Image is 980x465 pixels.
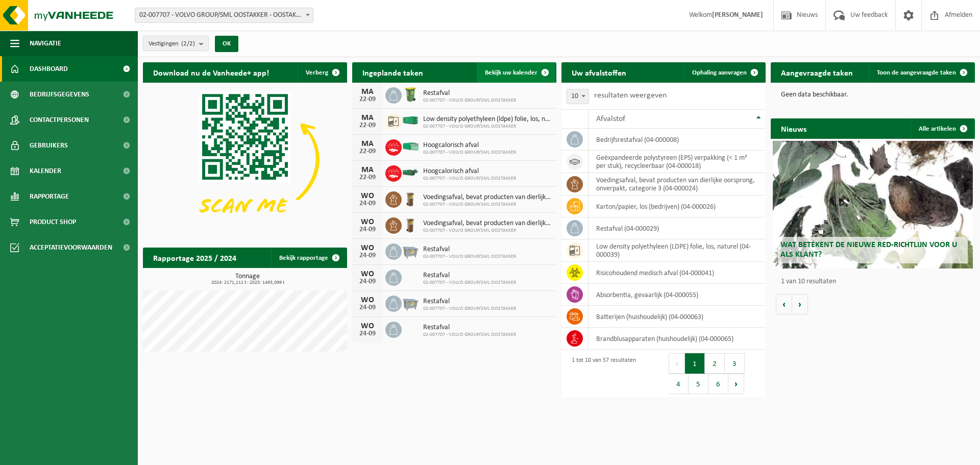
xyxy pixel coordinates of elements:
[423,141,516,150] span: Hoogcalorisch afval
[30,31,61,56] span: Navigatie
[589,195,766,217] td: karton/papier, los (bedrijven) (04-000026)
[477,62,555,83] a: Bekijk uw kalender
[357,200,378,207] div: 24-09
[423,167,516,176] span: Hoogcalorisch afval
[149,36,195,52] span: Vestigingen
[728,374,744,394] button: Next
[306,69,328,76] span: Verberg
[298,62,346,83] button: Verberg
[423,306,516,312] span: 02-007707 - VOLVO GROUP/SML OOSTAKKER
[30,56,68,82] span: Dashboard
[30,235,112,260] span: Acceptatievoorwaarden
[485,69,537,76] span: Bekijk uw kalender
[143,83,347,236] img: Download de VHEPlus App
[567,89,589,104] span: 10
[669,353,685,374] button: Previous
[357,296,378,304] div: WO
[181,40,195,47] count: (2/2)
[402,168,419,177] img: HK-XZ-20-GN-01
[669,374,689,394] button: 4
[143,36,209,51] button: Vestigingen(2/2)
[357,278,378,285] div: 24-09
[589,151,766,173] td: geëxpandeerde polystyreen (EPS) verpakking (< 1 m² per stuk), recycleerbaar (04-000018)
[402,216,419,233] img: WB-0140-HPE-BN-01
[357,174,378,181] div: 22-09
[402,116,419,125] img: HK-XC-40-GN-00
[773,141,973,268] a: Wat betekent de nieuwe RED-richtlijn voor u als klant?
[30,107,89,133] span: Contactpersonen
[423,219,551,228] span: Voedingsafval, bevat producten van dierlijke oorsprong, onverpakt, categorie 3
[771,62,863,82] h2: Aangevraagde taken
[135,8,313,23] span: 02-007707 - VOLVO GROUP/SML OOSTAKKER - OOSTAKKER
[402,142,419,151] img: HK-XP-30-GN-00
[712,11,763,19] strong: [PERSON_NAME]
[911,118,974,139] a: Alle artikelen
[567,352,636,395] div: 1 tot 10 van 57 resultaten
[357,148,378,155] div: 22-09
[30,133,68,158] span: Gebruikers
[561,62,636,82] h2: Uw afvalstoffen
[143,62,279,82] h2: Download nu de Vanheede+ app!
[423,115,551,124] span: Low density polyethyleen (ldpe) folie, los, naturel
[30,82,89,107] span: Bedrijfsgegevens
[357,96,378,103] div: 22-09
[589,217,766,239] td: restafval (04-000029)
[567,89,589,104] span: 10
[423,97,516,104] span: 02-007707 - VOLVO GROUP/SML OOSTAKKER
[271,248,346,268] a: Bekijk rapportage
[423,324,516,332] span: Restafval
[689,374,708,394] button: 5
[776,294,792,314] button: Vorige
[30,158,61,184] span: Kalender
[780,241,957,259] span: Wat betekent de nieuwe RED-richtlijn voor u als klant?
[589,306,766,328] td: batterijen (huishoudelijk) (04-000063)
[357,226,378,233] div: 24-09
[589,173,766,195] td: voedingsafval, bevat producten van dierlijke oorsprong, onverpakt, categorie 3 (04-000024)
[148,280,347,285] span: 2024: 2171,111 t - 2025: 1493,099 t
[423,228,551,234] span: 02-007707 - VOLVO GROUP/SML OOSTAKKER
[30,184,69,209] span: Rapportage
[423,298,516,306] span: Restafval
[423,332,516,338] span: 02-007707 - VOLVO GROUP/SML OOSTAKKER
[423,176,516,182] span: 02-007707 - VOLVO GROUP/SML OOSTAKKER
[596,115,625,123] span: Afvalstof
[423,89,516,97] span: Restafval
[792,294,808,314] button: Volgende
[589,239,766,262] td: low density polyethyleen (LDPE) folie, los, naturel (04-000039)
[869,62,974,83] a: Toon de aangevraagde taken
[357,192,378,200] div: WO
[402,294,419,311] img: WB-2500-GAL-GY-01
[423,280,516,286] span: 02-007707 - VOLVO GROUP/SML OOSTAKKER
[423,202,551,208] span: 02-007707 - VOLVO GROUP/SML OOSTAKKER
[423,124,551,130] span: 02-007707 - VOLVO GROUP/SML OOSTAKKER
[594,91,667,100] label: resultaten weergeven
[685,353,705,374] button: 1
[357,304,378,311] div: 24-09
[357,166,378,174] div: MA
[357,244,378,252] div: WO
[423,150,516,156] span: 02-007707 - VOLVO GROUP/SML OOSTAKKER
[589,284,766,306] td: absorbentia, gevaarlijk (04-000055)
[423,272,516,280] span: Restafval
[357,270,378,278] div: WO
[877,69,956,76] span: Toon de aangevraagde taken
[771,118,817,138] h2: Nieuws
[143,248,247,267] h2: Rapportage 2025 / 2024
[781,278,970,285] p: 1 van 10 resultaten
[692,69,747,76] span: Ophaling aanvragen
[357,252,378,259] div: 24-09
[357,88,378,96] div: MA
[589,129,766,151] td: bedrijfsrestafval (04-000008)
[423,254,516,260] span: 02-007707 - VOLVO GROUP/SML OOSTAKKER
[357,114,378,122] div: MA
[589,328,766,350] td: brandblusapparaten (huishoudelijk) (04-000065)
[30,209,76,235] span: Product Shop
[357,322,378,330] div: WO
[357,122,378,129] div: 22-09
[423,246,516,254] span: Restafval
[357,140,378,148] div: MA
[402,242,419,259] img: WB-2500-GAL-GY-01
[423,193,551,202] span: Voedingsafval, bevat producten van dierlijke oorsprong, onverpakt, categorie 3
[684,62,765,83] a: Ophaling aanvragen
[402,86,419,103] img: WB-0240-HPE-GN-50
